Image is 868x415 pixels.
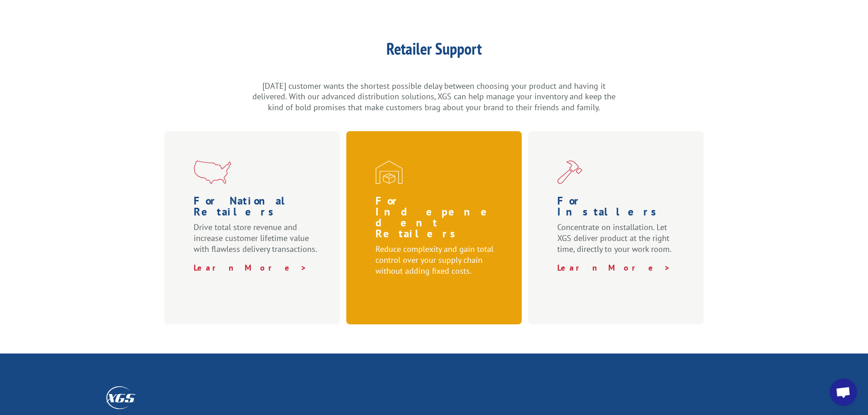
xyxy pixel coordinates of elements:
[557,262,671,273] a: Learn More >
[194,222,322,262] p: Drive total store revenue and increase customer lifetime value with flawless delivery transactions.
[375,284,489,295] a: Learn More >
[557,195,678,222] h1: For Installers
[375,160,403,184] img: XGS_Icon_SMBFlooringRetailer_Red
[252,81,616,113] p: [DATE] customer wants the shortest possible delay between choosing your product and having it del...
[194,195,322,222] h1: For National Retailers
[830,379,857,406] div: Open chat
[252,41,616,61] h1: Retailer Support
[194,160,231,184] img: xgs-icon-nationwide-reach-red
[557,160,582,184] img: XGS_Icon_Installers_Red
[375,244,496,284] p: Reduce complexity and gain total control over your supply chain without adding fixed costs.
[106,386,135,409] img: XGS_Logos_ALL_2024_All_White
[557,222,678,262] p: Concentrate on installation. Let XGS deliver product at the right time, directly to your work room.
[194,262,307,273] a: Learn More >
[375,195,496,244] h1: For Indepenedent Retailers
